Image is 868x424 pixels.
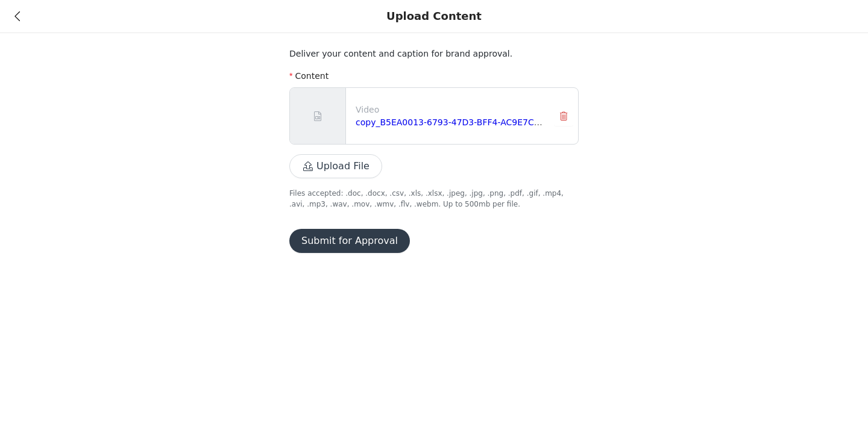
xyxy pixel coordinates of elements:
label: Content [289,71,329,81]
button: Upload File [289,154,382,178]
p: Deliver your content and caption for brand approval. [289,48,579,60]
a: copy_B5EA0013-6793-47D3-BFF4-AC9E7C06A920.mp4 [356,117,588,127]
button: Submit for Approval [289,229,410,253]
p: Video [356,104,544,116]
span: Upload File [289,162,382,172]
div: Upload Content [386,10,482,23]
p: Files accepted: .doc, .docx, .csv, .xls, .xlsx, .jpeg, .jpg, .png, .pdf, .gif, .mp4, .avi, .mp3, ... [289,188,579,210]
